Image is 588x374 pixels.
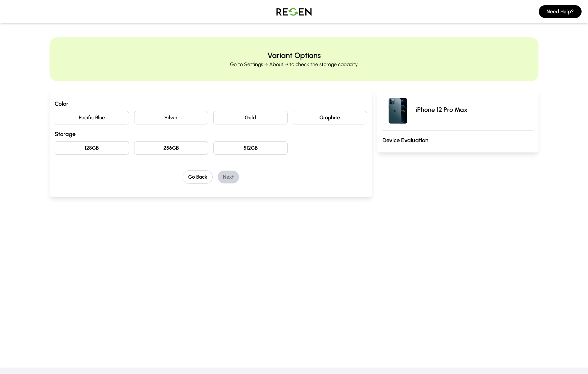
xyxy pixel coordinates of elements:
button: Go Back [183,170,213,184]
button: Graphite [293,111,367,124]
p: Go to Settings → About → to check the storage capacity. [230,61,358,68]
button: 128GB [55,141,129,155]
p: iPhone 12 Pro Max [416,105,467,114]
button: Next [218,171,239,183]
button: Silver [134,111,208,124]
button: 512GB [213,141,288,155]
button: Need Help? [539,5,582,18]
h3: Color [55,99,367,108]
h3: Device Evaluation [382,136,533,145]
img: iPhone 12 Pro Max [382,94,413,125]
h2: Variant Options [267,50,321,61]
button: Pacific Blue [55,111,129,124]
img: Logo [271,3,317,21]
h3: Storage [55,130,367,139]
button: Gold [213,111,288,124]
button: 256GB [134,141,208,155]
